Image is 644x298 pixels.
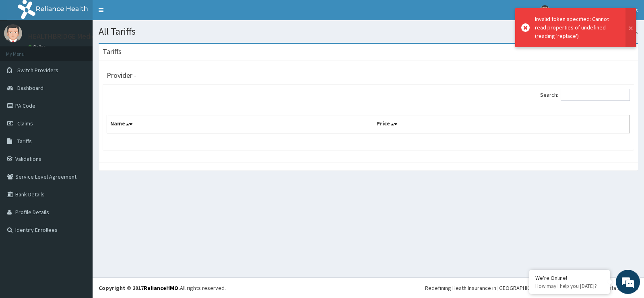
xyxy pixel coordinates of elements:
[103,48,122,55] h3: Tariffs
[4,24,22,42] img: User Image
[17,67,58,74] span: Switch Providers
[535,283,604,290] p: How may I help you today?
[425,284,638,292] div: Redefining Heath Insurance in [GEOGRAPHIC_DATA] using Telemedicine and Data Science!
[540,5,550,15] img: User Image
[107,115,373,134] th: Name
[107,72,136,79] h3: Provider -
[17,84,43,92] span: Dashboard
[28,33,140,40] p: HEALTHBRIDGE Medical consultants
[555,6,638,14] span: HEALTHBRIDGE Medical consultants
[540,89,630,101] label: Search:
[561,89,630,101] input: Search:
[535,15,618,40] div: Invalid token specified: Cannot read properties of undefined (reading 'replace')
[99,284,180,292] strong: Copyright © 2017 .
[373,115,630,134] th: Price
[17,120,33,127] span: Claims
[17,138,32,145] span: Tariffs
[99,26,638,37] h1: All Tariffs
[535,274,604,281] div: We're Online!
[144,284,178,292] a: RelianceHMO
[28,44,47,50] a: Online
[93,277,644,298] footer: All rights reserved.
